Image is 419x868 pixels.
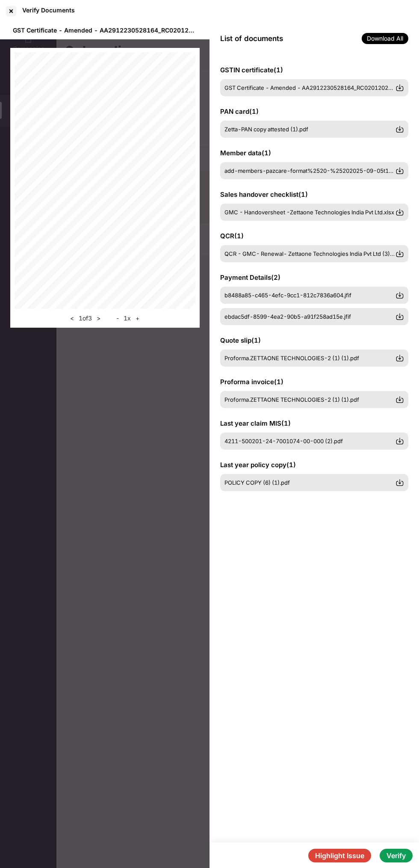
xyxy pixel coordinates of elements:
[220,419,291,427] span: Last year claim MIS ( 1 )
[220,232,244,240] span: QCR ( 1 )
[224,438,343,444] span: 4211-500201-24-7001074-00-000 (2).pdf
[13,27,221,34] span: GST Certificate - Amended - AA2912230528164_RC02012024 (1).pdf
[395,83,404,92] img: svg+xml;base64,PHN2ZyBpZD0iRG93bmxvYWQtMzJ4MzIiIHhtbG5zPSJodHRwOi8vd3d3LnczLm9yZy8yMDAwL3N2ZyIgd2...
[220,378,283,386] span: Proforma invoice ( 1 )
[395,291,404,299] img: svg+xml;base64,PHN2ZyBpZD0iRG93bmxvYWQtMzJ4MzIiIHhtbG5zPSJodHRwOi8vd3d3LnczLm9yZy8yMDAwL3N2ZyIgd2...
[395,354,404,362] img: svg+xml;base64,PHN2ZyBpZD0iRG93bmxvYWQtMzJ4MzIiIHhtbG5zPSJodHRwOi8vd3d3LnczLm9yZy8yMDAwL3N2ZyIgd2...
[220,461,296,469] span: Last year policy copy ( 1 )
[224,84,411,91] span: GST Certificate - Amended - AA2912230528164_RC02012024 (1).pdf
[220,273,280,281] span: Payment Details ( 2 )
[395,125,404,133] img: svg+xml;base64,PHN2ZyBpZD0iRG93bmxvYWQtMzJ4MzIiIHhtbG5zPSJodHRwOi8vd3d3LnczLm9yZy8yMDAwL3N2ZyIgd2...
[395,208,404,216] img: svg+xml;base64,PHN2ZyBpZD0iRG93bmxvYWQtMzJ4MzIiIHhtbG5zPSJodHRwOi8vd3d3LnczLm9yZy8yMDAwL3N2ZyIgd2...
[68,313,77,323] button: <
[133,313,142,323] button: +
[220,336,261,344] span: Quote slip ( 1 )
[220,190,308,198] span: Sales handover checklist ( 1 )
[395,312,404,321] img: svg+xml;base64,PHN2ZyBpZD0iRG93bmxvYWQtMzJ4MzIiIHhtbG5zPSJodHRwOi8vd3d3LnczLm9yZy8yMDAwL3N2ZyIgd2...
[395,166,404,175] img: svg+xml;base64,PHN2ZyBpZD0iRG93bmxvYWQtMzJ4MzIiIHhtbG5zPSJodHRwOi8vd3d3LnczLm9yZy8yMDAwL3N2ZyIgd2...
[220,34,283,43] span: List of documents
[395,249,404,258] img: svg+xml;base64,PHN2ZyBpZD0iRG93bmxvYWQtMzJ4MzIiIHhtbG5zPSJodHRwOi8vd3d3LnczLm9yZy8yMDAwL3N2ZyIgd2...
[395,478,404,487] img: svg+xml;base64,PHN2ZyBpZD0iRG93bmxvYWQtMzJ4MzIiIHhtbG5zPSJodHRwOi8vd3d3LnczLm9yZy8yMDAwL3N2ZyIgd2...
[220,149,271,157] span: Member data ( 1 )
[220,66,283,74] span: GSTIN certificate ( 1 )
[224,355,359,361] span: Proforma.ZETTAONE TECHNOLOGIES-2 (1) (1).pdf
[224,396,359,403] span: Proforma.ZETTAONE TECHNOLOGIES-2 (1) (1).pdf
[224,126,308,133] span: Zetta-PAN copy attested (1).pdf
[395,437,404,445] img: svg+xml;base64,PHN2ZyBpZD0iRG93bmxvYWQtMzJ4MzIiIHhtbG5zPSJodHRwOi8vd3d3LnczLm9yZy8yMDAwL3N2ZyIgd2...
[114,313,142,323] div: 1 x
[224,292,351,299] span: b8488a85-c465-4efc-9cc1-812c7836a604.jfif
[380,849,413,862] button: Verify
[395,395,404,404] img: svg+xml;base64,PHN2ZyBpZD0iRG93bmxvYWQtMzJ4MzIiIHhtbG5zPSJodHRwOi8vd3d3LnczLm9yZy8yMDAwL3N2ZyIgd2...
[224,250,401,257] span: QCR - GMC- Renewal- Zettaone Technologies India Pvt Ltd (3).xlsx
[224,209,394,216] span: GMC - Handoversheet -Zettaone Technologies India Pvt Ltd.xlsx
[94,313,103,323] button: >
[22,6,75,14] div: Verify Documents
[308,849,371,862] button: Highlight Issue
[220,107,259,116] span: PAN card ( 1 )
[224,313,351,320] span: ebdac5df-8599-4ea2-90b5-a91f258ad15e.jfif
[68,313,103,323] div: 1 of 3
[224,479,290,486] span: POLICY COPY (6) (1).pdf
[114,313,121,323] button: -
[362,33,408,44] span: Download All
